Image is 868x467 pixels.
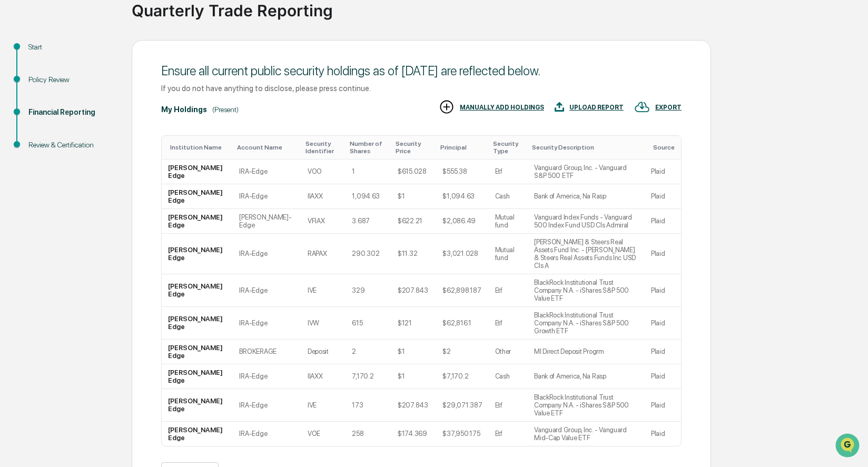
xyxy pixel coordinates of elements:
[301,274,346,307] td: IVE
[28,107,115,118] div: Financial Reporting
[87,133,131,143] span: Attestations
[489,422,528,446] td: Etf
[645,160,681,184] td: Plaid
[237,144,297,151] div: Toggle SortBy
[645,422,681,446] td: Plaid
[346,184,391,209] td: 1,094.63
[350,140,387,155] div: Toggle SortBy
[436,307,488,340] td: $62,816.1
[346,340,391,364] td: 2
[72,128,135,147] a: 🗄️Attestations
[489,307,528,340] td: Etf
[460,104,544,111] div: MANUALLY ADD HOLDINGS
[74,178,127,186] a: Powered byPylon
[28,42,115,53] div: Start
[528,364,645,389] td: Bank of America, Na Rasp
[436,340,488,364] td: $2
[162,160,233,184] td: [PERSON_NAME] Edge
[346,234,391,274] td: 290.302
[436,422,488,446] td: $37,950.175
[161,84,682,93] div: If you do not have anything to disclose, please press continue.
[528,389,645,422] td: BlackRock Institutional Trust Company N.A. - iShares S&P 500 Value ETF
[436,209,488,234] td: $2,086.49
[655,104,682,111] div: EXPORT
[301,209,346,234] td: VFIAX
[11,134,19,142] div: 🖐️
[489,209,528,234] td: Mutual fund
[569,104,624,111] div: UPLOAD REPORT
[396,140,432,155] div: Toggle SortBy
[653,144,677,151] div: Toggle SortBy
[528,307,645,340] td: BlackRock Institutional Trust Company N.A. - iShares S&P 500 Growth ETF
[162,340,233,364] td: [PERSON_NAME] Edge
[179,84,192,96] button: Start new chat
[391,234,437,274] td: $11.32
[233,307,301,340] td: IRA-Edge
[439,99,455,115] img: MANUALLY ADD HOLDINGS
[528,184,645,209] td: Bank of America, Na Rasp
[162,307,233,340] td: [PERSON_NAME] Edge
[301,422,346,446] td: VOE
[528,422,645,446] td: Vanguard Group, Inc. - Vanguard Mid-Cap Value ETF
[233,422,301,446] td: IRA-Edge
[436,184,488,209] td: $1,094.63
[346,422,391,446] td: 258
[391,184,437,209] td: $1
[233,184,301,209] td: IRA-Edge
[645,209,681,234] td: Plaid
[162,389,233,422] td: [PERSON_NAME] Edge
[301,160,346,184] td: VOO
[346,160,391,184] td: 1
[301,234,346,274] td: RAPAX
[436,364,488,389] td: $7,170.2
[528,209,645,234] td: Vanguard Index Funds - Vanguard 500 Index Fund USD Cls Admiral
[391,422,437,446] td: $174.369
[436,160,488,184] td: $555.38
[233,160,301,184] td: IRA-Edge
[493,140,524,155] div: Toggle SortBy
[391,274,437,307] td: $207.843
[440,144,484,151] div: Toggle SortBy
[489,340,528,364] td: Other
[489,389,528,422] td: Etf
[436,389,488,422] td: $29,071.387
[76,134,85,142] div: 🗄️
[233,209,301,234] td: [PERSON_NAME]-Edge
[105,178,127,186] span: Pylon
[436,234,488,274] td: $3,021.028
[391,209,437,234] td: $622.21
[6,148,71,167] a: 🔎Data Lookup
[233,274,301,307] td: IRA-Edge
[346,364,391,389] td: 7,170.2
[161,63,682,78] div: Ensure all current public security holdings as of [DATE] are reflected below.
[391,340,437,364] td: $1
[233,234,301,274] td: IRA-Edge
[11,81,29,100] img: 1746055101610-c473b297-6a78-478c-a979-82029cc54cd1
[11,154,19,162] div: 🔎
[528,234,645,274] td: [PERSON_NAME] & Steers Real Assets Fund Inc. - [PERSON_NAME] & Steers Real Assets Funds Inc USD C...
[489,364,528,389] td: Cash
[21,133,68,143] span: Preclearance
[346,307,391,340] td: 615
[489,234,528,274] td: Mutual fund
[528,340,645,364] td: Ml Direct Deposit Progrm
[528,274,645,307] td: BlackRock Institutional Trust Company N.A. - iShares S&P 500 Value ETF
[346,209,391,234] td: 3.687
[162,274,233,307] td: [PERSON_NAME] Edge
[391,160,437,184] td: $615.028
[212,105,239,114] div: (Present)
[834,432,863,461] iframe: Open customer support
[555,99,564,115] img: UPLOAD REPORT
[645,364,681,389] td: Plaid
[36,91,133,100] div: We're available if you need us!
[532,144,640,151] div: Toggle SortBy
[645,389,681,422] td: Plaid
[170,144,229,151] div: Toggle SortBy
[162,364,233,389] td: [PERSON_NAME] Edge
[233,389,301,422] td: IRA-Edge
[645,184,681,209] td: Plaid
[489,160,528,184] td: Etf
[6,128,72,147] a: 🖐️Preclearance
[528,160,645,184] td: Vanguard Group, Inc. - Vanguard S&P 500 ETF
